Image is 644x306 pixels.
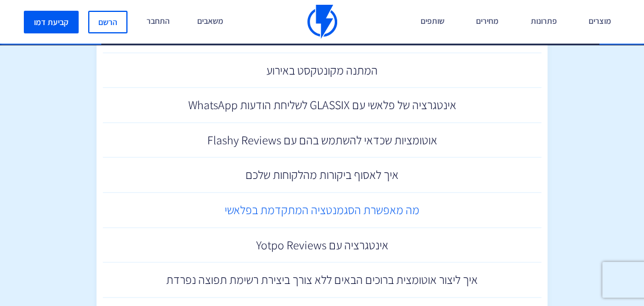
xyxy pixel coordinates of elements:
[102,53,542,88] a: המתנה מקונטקסט באירוע
[24,11,79,33] a: קביעת דמו
[102,228,542,263] a: אינטגרציה עם Yotpo Reviews
[102,123,542,158] a: אוטומציות שכדאי להשתמש בהם עם Flashy Reviews
[102,262,542,298] a: איך ליצור אוטומצית ברוכים הבאים ללא צורך ביצירת רשימת תפוצה נפרדת
[102,193,542,228] a: מה מאפשרת הסגמנטציה המתקדמת בפלאשי
[102,88,542,123] a: אינטגרציה של פלאשי עם GLASSIX לשליחת הודעות WhatsApp
[88,11,127,33] a: הרשם
[102,157,542,193] a: איך לאסוף ביקורות מהלקוחות שלכם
